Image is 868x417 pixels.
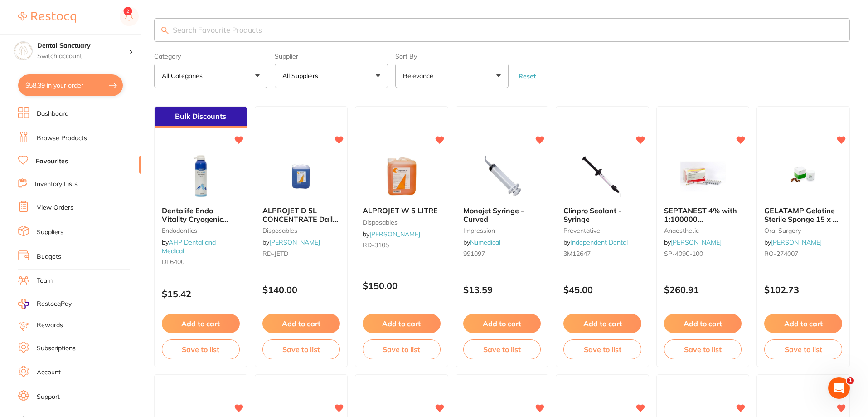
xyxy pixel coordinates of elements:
[37,276,53,285] a: Team
[363,219,441,226] small: disposables
[363,230,420,238] span: by
[154,64,267,88] button: All Categories
[764,285,842,295] p: $102.73
[674,154,732,199] img: SEPTANEST 4% with 1:100000 adrenalin 2.2ml 2xBox 50 GOLD
[162,227,240,234] small: endodontics
[37,321,63,330] a: Rewards
[463,238,500,246] span: by
[463,206,524,223] span: Monojet Syringe - Curved
[37,252,61,261] a: Budgets
[403,71,437,80] p: Relevance
[563,238,628,246] span: by
[664,238,722,246] span: by
[563,285,641,295] p: $45.00
[269,238,320,246] a: [PERSON_NAME]
[275,53,388,60] label: Supplier
[262,227,340,234] small: disposables
[162,71,206,80] p: All Categories
[18,12,76,23] img: Restocq Logo
[472,154,531,199] img: Monojet Syringe - Curved
[463,250,485,258] span: 991097
[395,64,509,88] button: Relevance
[664,206,742,223] b: SEPTANEST 4% with 1:100000 adrenalin 2.2ml 2xBox 50 GOLD
[262,238,320,246] span: by
[395,53,509,60] label: Sort By
[262,206,340,223] b: ALPROJET D 5L CONCENTRATE Daily Evacuator Cleaner Bottle
[18,299,72,309] a: RestocqPay
[262,285,340,295] p: $140.00
[262,339,340,359] button: Save to list
[37,299,72,309] span: RestocqPay
[275,64,388,88] button: All Suppliers
[664,339,742,359] button: Save to list
[37,344,76,353] a: Subscriptions
[35,180,78,189] a: Inventory Lists
[262,206,338,240] span: ALPROJET D 5L CONCENTRATE Daily Evacuator Cleaner Bottle
[37,228,63,237] a: Suppliers
[162,206,228,232] span: Dentalife Endo Vitality Cryogenic Spray
[671,238,722,246] a: [PERSON_NAME]
[363,241,389,249] span: RD-3105
[463,339,541,359] button: Save to list
[570,238,628,246] a: Independent Dental
[847,377,854,384] span: 1
[37,109,68,118] a: Dashboard
[262,250,288,258] span: RD-JETD
[764,250,798,258] span: RO-274007
[764,206,842,223] b: GELATAMP Gelatine Sterile Sponge 15 x 7 x 7mm Tub of 50
[463,206,541,223] b: Monojet Syringe - Curved
[37,134,87,143] a: Browse Products
[282,71,322,80] p: All Suppliers
[155,107,247,128] div: Bulk Discounts
[162,314,240,333] button: Add to cart
[162,339,240,359] button: Save to list
[154,18,850,42] input: Search Favourite Products
[162,238,216,255] span: by
[664,227,742,234] small: anaesthetic
[363,280,441,291] p: $150.00
[162,206,240,223] b: Dentalife Endo Vitality Cryogenic Spray
[154,53,267,60] label: Category
[162,289,240,299] p: $15.42
[272,154,330,199] img: ALPROJET D 5L CONCENTRATE Daily Evacuator Cleaner Bottle
[262,314,340,333] button: Add to cart
[563,314,641,333] button: Add to cart
[563,339,641,359] button: Save to list
[563,206,641,223] b: Clinpro Sealant - Syringe
[563,227,641,234] small: preventative
[764,339,842,359] button: Save to list
[162,258,184,266] span: DL6400
[369,230,420,238] a: [PERSON_NAME]
[363,314,441,333] button: Add to cart
[363,339,441,359] button: Save to list
[774,154,833,199] img: GELATAMP Gelatine Sterile Sponge 15 x 7 x 7mm Tub of 50
[563,250,591,258] span: 3M12647
[470,238,500,246] a: Numedical
[771,238,822,246] a: [PERSON_NAME]
[563,206,621,223] span: Clinpro Sealant - Syringe
[764,238,822,246] span: by
[37,392,60,402] a: Support
[573,154,632,199] img: Clinpro Sealant - Syringe
[764,314,842,333] button: Add to cart
[37,368,61,377] a: Account
[664,250,703,258] span: SP-4090-100
[37,203,73,212] a: View Orders
[764,227,842,234] small: oral surgery
[664,285,742,295] p: $260.91
[36,157,68,166] a: Favourites
[463,285,541,295] p: $13.59
[664,206,740,240] span: SEPTANEST 4% with 1:100000 [MEDICAL_DATA] 2.2ml 2xBox 50 GOLD
[463,314,541,333] button: Add to cart
[18,7,76,28] a: Restocq Logo
[363,206,438,215] span: ALPROJET W 5 LITRE
[162,238,216,255] a: AHP Dental and Medical
[516,72,538,80] button: Reset
[664,314,742,333] button: Add to cart
[828,377,850,399] iframe: Intercom live chat
[372,154,431,199] img: ALPROJET W 5 LITRE
[363,206,441,215] b: ALPROJET W 5 LITRE
[463,227,541,234] small: impression
[171,154,230,199] img: Dentalife Endo Vitality Cryogenic Spray
[14,42,32,60] img: Dental Sanctuary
